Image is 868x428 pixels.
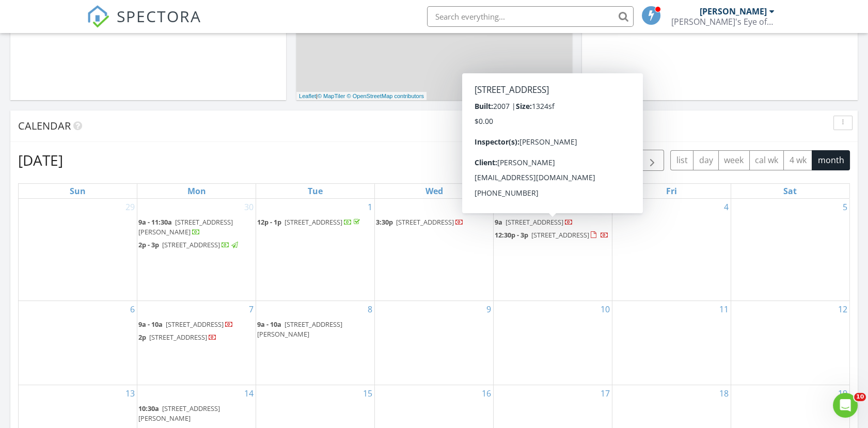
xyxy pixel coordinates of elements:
span: 10 [854,393,866,401]
a: 10:30a [STREET_ADDRESS][PERSON_NAME] [138,404,220,423]
span: [STREET_ADDRESS] [285,217,342,227]
a: Wednesday [423,184,445,198]
a: Go to July 16, 2025 [480,385,493,402]
button: month [812,150,850,170]
span: 2p [138,332,146,342]
a: Go to July 13, 2025 [123,385,137,402]
a: Go to July 9, 2025 [484,301,493,318]
span: 10:30a [138,404,159,413]
a: Go to July 2, 2025 [484,199,493,215]
input: Search everything... [427,6,634,27]
button: day [693,150,719,170]
div: | [296,92,427,101]
span: 2p - 3p [138,240,159,249]
a: 2p [STREET_ADDRESS] [138,331,255,344]
a: 9a - 10a [STREET_ADDRESS][PERSON_NAME] [257,319,373,340]
a: Go to July 14, 2025 [242,385,256,402]
a: 9a [STREET_ADDRESS] [495,217,573,227]
span: [STREET_ADDRESS] [531,230,589,240]
button: list [670,150,693,170]
a: 9a - 11:30a [STREET_ADDRESS][PERSON_NAME] [138,216,255,239]
span: 9a [495,217,502,227]
a: 12p - 1p [STREET_ADDRESS] [257,217,362,227]
td: Go to July 9, 2025 [375,301,494,385]
span: [STREET_ADDRESS] [162,240,220,249]
div: [PERSON_NAME] [700,6,767,17]
a: Thursday [543,184,563,198]
a: Tuesday [306,184,325,198]
span: Calendar [18,119,71,133]
td: Go to July 12, 2025 [731,301,849,385]
a: SPECTORA [87,14,201,36]
a: Friday [664,184,679,198]
span: 12:30p - 3p [495,230,528,240]
span: [STREET_ADDRESS] [396,217,454,227]
button: 4 wk [783,150,812,170]
iframe: Intercom live chat [833,393,858,418]
span: 3:30p [376,217,393,227]
a: Go to July 1, 2025 [366,199,374,215]
a: Go to July 4, 2025 [722,199,731,215]
a: 9a - 11:30a [STREET_ADDRESS][PERSON_NAME] [138,217,233,236]
button: [DATE] [573,150,610,170]
td: Go to July 1, 2025 [256,199,375,301]
a: 9a - 10a [STREET_ADDRESS] [138,319,255,331]
td: Go to July 7, 2025 [137,301,256,385]
td: Go to July 8, 2025 [256,301,375,385]
a: © OpenStreetMap contributors [347,93,424,99]
a: Go to July 6, 2025 [128,301,137,318]
img: The Best Home Inspection Software - Spectora [87,5,109,28]
a: Go to July 12, 2025 [836,301,849,318]
a: Leaflet [299,93,316,99]
a: 9a - 10a [STREET_ADDRESS][PERSON_NAME] [257,320,342,339]
span: 9a - 10a [257,320,281,329]
td: Go to June 29, 2025 [19,199,137,301]
button: cal wk [749,150,784,170]
a: Monday [185,184,208,198]
a: 2p - 3p [STREET_ADDRESS] [138,240,240,249]
a: Go to July 17, 2025 [598,385,612,402]
td: Go to July 11, 2025 [612,301,731,385]
a: Go to July 5, 2025 [841,199,849,215]
span: [STREET_ADDRESS] [166,320,224,329]
a: © MapTiler [318,93,345,99]
h2: [DATE] [18,150,63,170]
span: [STREET_ADDRESS][PERSON_NAME] [138,404,220,423]
span: 12p - 1p [257,217,281,227]
td: Go to July 4, 2025 [612,199,731,301]
a: 2p [STREET_ADDRESS] [138,332,217,342]
span: 9a - 11:30a [138,217,172,227]
a: 12:30p - 3p [STREET_ADDRESS] [495,229,611,242]
a: Saturday [781,184,799,198]
span: [STREET_ADDRESS][PERSON_NAME] [257,320,342,339]
a: Go to July 8, 2025 [366,301,374,318]
span: [STREET_ADDRESS][PERSON_NAME] [138,217,233,236]
span: 9a - 10a [138,320,163,329]
a: 9a [STREET_ADDRESS] [495,216,611,229]
a: Go to July 19, 2025 [836,385,849,402]
a: Go to July 10, 2025 [598,301,612,318]
button: week [718,150,750,170]
td: Go to July 10, 2025 [493,301,612,385]
a: Go to June 29, 2025 [123,199,137,215]
a: Go to July 7, 2025 [247,301,256,318]
button: Previous month [617,150,641,171]
span: [STREET_ADDRESS] [506,217,563,227]
td: Go to July 6, 2025 [19,301,137,385]
a: Go to July 18, 2025 [717,385,731,402]
div: Giovanni's Eye of the Tiger Home Inspections [671,17,775,27]
a: Go to July 15, 2025 [361,385,374,402]
td: Go to July 3, 2025 [493,199,612,301]
a: 3:30p [STREET_ADDRESS] [376,216,492,229]
span: [STREET_ADDRESS] [149,332,207,342]
a: 10:30a [STREET_ADDRESS][PERSON_NAME] [138,403,255,424]
button: Next month [640,150,665,171]
td: Go to July 5, 2025 [731,199,849,301]
a: 2p - 3p [STREET_ADDRESS] [138,239,255,251]
a: Go to July 3, 2025 [603,199,612,215]
a: Sunday [68,184,88,198]
a: 12p - 1p [STREET_ADDRESS] [257,216,373,229]
span: SPECTORA [117,5,201,27]
td: Go to July 2, 2025 [375,199,494,301]
a: 3:30p [STREET_ADDRESS] [376,217,464,227]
